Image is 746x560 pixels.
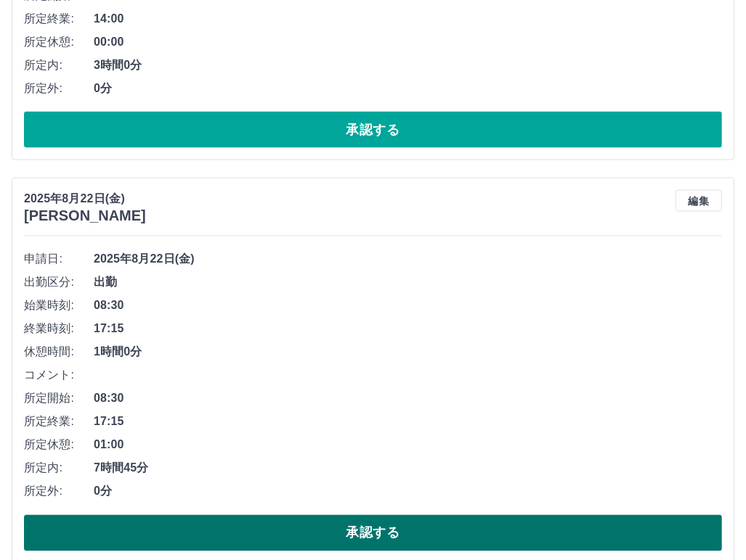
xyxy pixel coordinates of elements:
[24,207,146,224] h3: [PERSON_NAME]
[24,274,94,292] span: 出勤区分:
[24,251,94,268] span: 申請日:
[24,80,94,97] span: 所定外:
[94,251,722,268] span: 2025年8月22日(金)
[24,190,146,207] p: 2025年8月22日(金)
[24,390,94,408] span: 所定開始:
[94,321,722,338] span: 17:15
[94,80,722,97] span: 0分
[94,413,722,431] span: 17:15
[24,321,94,338] span: 終業時刻:
[94,274,722,292] span: 出勤
[676,190,722,212] button: 編集
[94,460,722,477] span: 7時間45分
[24,437,94,454] span: 所定休憩:
[24,112,722,148] button: 承認する
[24,483,94,501] span: 所定外:
[94,437,722,454] span: 01:00
[24,297,94,315] span: 始業時刻:
[24,367,94,384] span: コメント:
[94,483,722,501] span: 0分
[24,515,722,551] button: 承認する
[94,57,722,74] span: 3時間0分
[94,344,722,361] span: 1時間0分
[24,57,94,74] span: 所定内:
[94,10,722,28] span: 14:00
[24,413,94,431] span: 所定終業:
[94,390,722,408] span: 08:30
[24,10,94,28] span: 所定終業:
[94,33,722,51] span: 00:00
[94,297,722,315] span: 08:30
[24,460,94,477] span: 所定内:
[24,344,94,361] span: 休憩時間:
[24,33,94,51] span: 所定休憩:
